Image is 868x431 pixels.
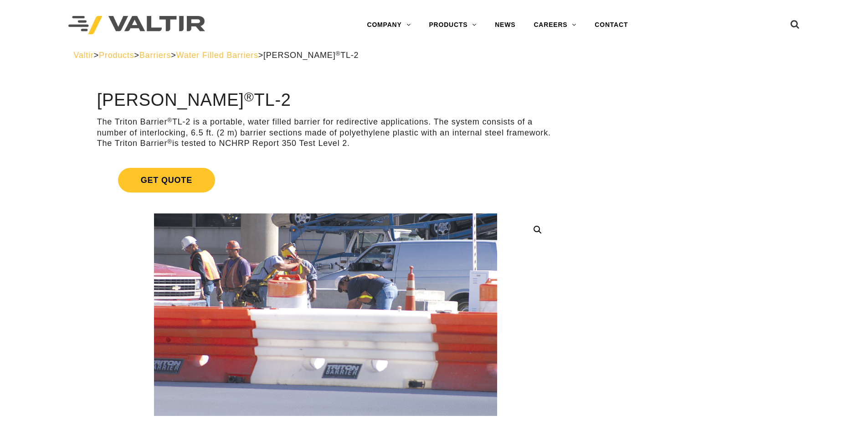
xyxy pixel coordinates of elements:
[167,138,172,145] sup: ®
[586,16,637,34] a: CONTACT
[167,117,172,124] sup: ®
[263,51,359,60] span: [PERSON_NAME] TL-2
[176,51,258,60] a: Water Filled Barriers
[358,16,420,34] a: COMPANY
[68,16,205,35] img: Valtir
[420,16,486,34] a: PRODUCTS
[244,89,254,104] sup: ®
[524,16,586,34] a: CAREERS
[335,50,340,57] sup: ®
[486,16,524,34] a: NEWS
[97,117,554,149] p: The Triton Barrier TL-2 is a portable, water filled barrier for redirective applications. The sys...
[99,51,134,60] a: Products
[73,51,93,60] a: Valtir
[97,157,554,203] a: Get Quote
[139,51,171,60] a: Barriers
[97,91,554,110] h1: [PERSON_NAME] TL-2
[73,50,795,61] div: > > > >
[118,168,215,192] span: Get Quote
